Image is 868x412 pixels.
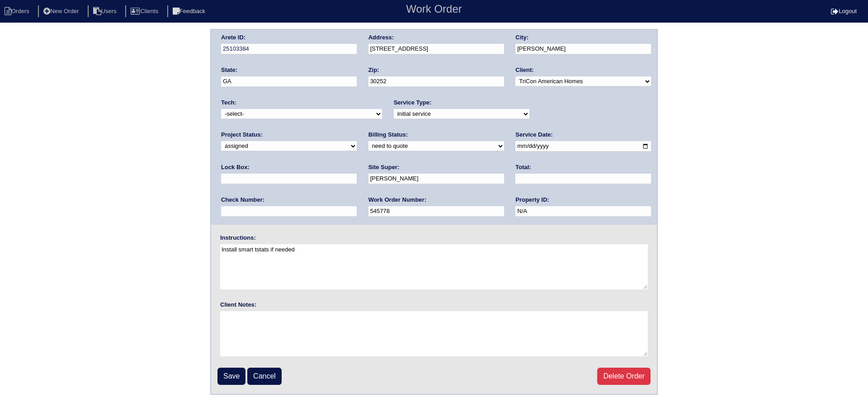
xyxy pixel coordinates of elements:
label: Work Order Number: [368,196,426,204]
label: Check Number: [221,196,264,204]
a: Logout [831,8,857,14]
textarea: Install smart tstats if needed [220,244,648,289]
label: Site Super: [368,163,400,171]
li: Feedback [167,5,212,18]
li: Clients [125,5,165,18]
a: Users [88,8,124,14]
label: Address: [368,33,394,42]
label: Client Notes: [220,301,256,309]
li: New Order [38,5,86,18]
label: Arete ID: [221,33,245,42]
input: Enter a location [368,44,504,54]
a: Delete Order [597,368,651,385]
label: Client: [515,66,533,74]
label: Service Type: [394,99,432,107]
label: City: [515,33,528,42]
label: Billing Status: [368,131,408,139]
a: Clients [125,8,165,14]
label: Property ID: [515,196,549,204]
input: Save [217,368,245,385]
label: Total: [515,163,531,171]
a: Cancel [247,368,282,385]
li: Users [88,5,124,18]
label: Service Date: [515,131,552,139]
label: Zip: [368,66,379,74]
label: Lock Box: [221,163,250,171]
a: New Order [38,8,86,14]
label: Tech: [221,99,236,107]
label: Instructions: [220,234,256,242]
label: State: [221,66,237,74]
label: Project Status: [221,131,263,139]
